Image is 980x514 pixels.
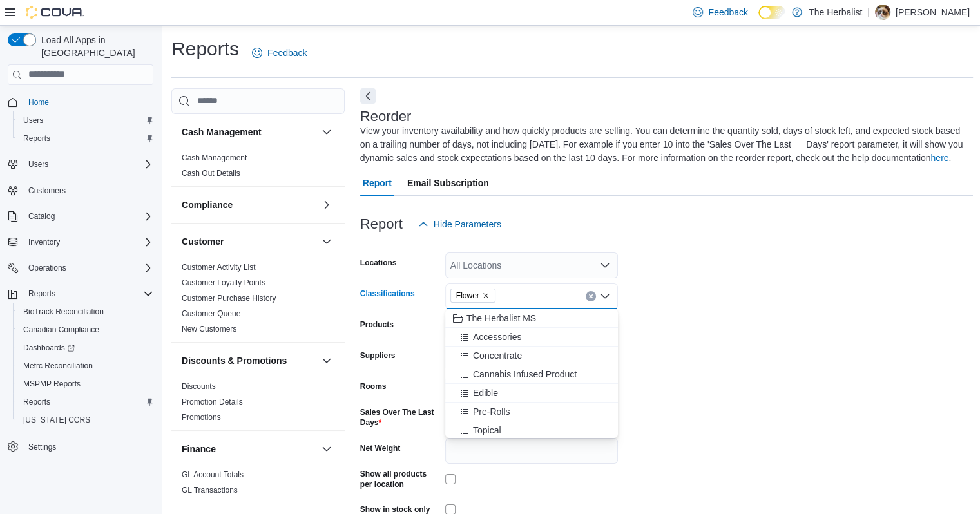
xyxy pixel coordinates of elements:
span: Home [23,94,153,110]
button: Inventory [3,233,159,251]
button: Open list of options [600,260,610,271]
button: Compliance [319,197,334,213]
span: Customers [23,182,153,198]
span: Email Subscription [407,170,489,196]
span: Promotion Details [182,397,243,407]
span: Load All Apps in [GEOGRAPHIC_DATA] [36,33,153,59]
span: BioTrack Reconciliation [23,307,104,317]
span: Reports [23,133,50,144]
span: Hide Parameters [434,218,501,231]
button: Catalog [3,207,159,225]
span: Flower [456,289,479,302]
label: Sales Over The Last Days [360,407,440,428]
button: Home [3,93,159,111]
button: Finance [319,441,334,457]
span: Customer Purchase History [182,293,276,303]
a: Cash Out Details [182,169,240,178]
span: Settings [28,442,56,452]
a: Promotion Details [182,397,243,406]
a: Reports [18,131,55,146]
span: Canadian Compliance [23,325,99,335]
button: Operations [23,260,72,276]
a: GL Transactions [182,486,238,495]
span: Washington CCRS [18,412,153,428]
p: | [867,5,870,20]
button: Catalog [23,209,60,224]
a: Customers [23,183,71,198]
span: Home [28,97,49,108]
div: Finance [171,467,345,503]
h3: Report [360,216,403,232]
button: Operations [3,259,159,277]
span: Accessories [473,330,521,343]
button: Users [3,155,159,173]
button: Cash Management [182,126,316,138]
span: Dashboards [18,340,153,356]
h3: Compliance [182,198,233,211]
a: BioTrack Reconciliation [18,304,109,319]
label: Show all products per location [360,469,440,490]
button: Finance [182,443,316,455]
button: Next [360,88,376,104]
button: Discounts & Promotions [182,354,316,367]
button: Cash Management [319,124,334,140]
a: Users [18,113,48,128]
span: Metrc Reconciliation [23,361,93,371]
p: The Herbalist [809,5,862,20]
label: Net Weight [360,443,400,453]
label: Suppliers [360,350,396,361]
button: Clear input [586,291,596,301]
label: Rooms [360,381,387,392]
div: Discounts & Promotions [171,379,345,430]
span: Reports [18,131,153,146]
button: Reports [23,286,61,301]
button: Customer [319,234,334,249]
button: The Herbalist MS [445,309,618,328]
span: Dashboards [23,343,75,353]
div: View your inventory availability and how quickly products are selling. You can determine the quan... [360,124,967,165]
span: Flower [450,289,495,303]
span: New Customers [182,324,236,334]
button: Customer [182,235,316,248]
a: Settings [23,439,61,455]
p: [PERSON_NAME] [896,5,970,20]
span: Promotions [182,412,221,423]
h1: Reports [171,36,239,62]
a: New Customers [182,325,236,334]
span: Reports [23,397,50,407]
span: Customer Queue [182,309,240,319]
button: Accessories [445,328,618,347]
span: Catalog [28,211,55,222]
span: Customer Activity List [182,262,256,272]
span: Cash Out Details [182,168,240,178]
a: [US_STATE] CCRS [18,412,95,428]
h3: Cash Management [182,126,262,138]
label: Locations [360,258,397,268]
span: Reports [18,394,153,410]
button: Users [23,157,53,172]
span: BioTrack Reconciliation [18,304,153,319]
a: Customer Queue [182,309,240,318]
span: The Herbalist MS [466,312,536,325]
a: Customer Activity List [182,263,256,272]
a: Dashboards [18,340,80,356]
span: Customers [28,186,66,196]
span: Feedback [267,46,307,59]
button: Settings [3,437,159,455]
a: Feedback [247,40,312,66]
span: Operations [28,263,66,273]
a: Promotions [182,413,221,422]
span: Reports [28,289,55,299]
span: Operations [23,260,153,276]
span: GL Account Totals [182,470,244,480]
h3: Discounts & Promotions [182,354,287,367]
button: Edible [445,384,618,403]
span: Users [28,159,48,169]
button: Reports [3,285,159,303]
a: Customer Purchase History [182,294,276,303]
span: Discounts [182,381,216,392]
span: Edible [473,386,498,399]
nav: Complex example [8,88,153,490]
span: MSPMP Reports [23,379,81,389]
h3: Reorder [360,109,411,124]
